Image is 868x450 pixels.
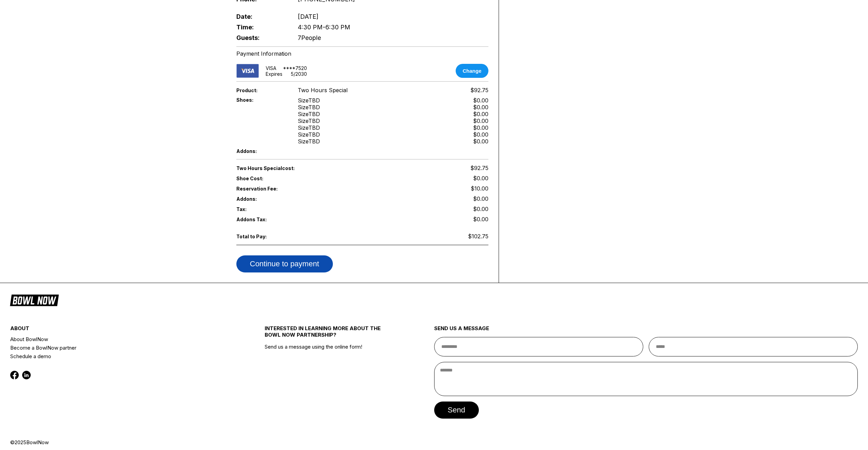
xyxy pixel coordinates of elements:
[10,343,222,352] a: Become a BowlNow partner
[473,216,488,223] span: $0.00
[473,117,488,124] div: $0.00
[470,87,488,94] span: $92.75
[266,65,276,71] div: VISA
[236,148,287,154] span: Addons:
[236,87,287,93] span: Product:
[10,325,222,335] div: about
[473,104,488,111] div: $0.00
[473,97,488,104] div: $0.00
[298,138,320,145] div: Size TBD
[456,64,488,78] button: Change
[236,50,488,57] div: Payment Information
[473,138,488,145] div: $0.00
[236,216,287,222] span: Addons Tax:
[298,34,321,41] span: 7 People
[298,24,350,31] span: 4:30 PM - 6:30 PM
[434,402,479,419] button: send
[473,124,488,131] div: $0.00
[10,439,858,446] div: © 2025 BowlNow
[298,117,320,124] div: Size TBD
[265,325,392,343] div: INTERESTED IN LEARNING MORE ABOUT THE BOWL NOW PARTNERSHIP?
[471,185,488,192] span: $10.00
[298,131,320,138] div: Size TBD
[473,206,488,212] span: $0.00
[236,97,287,103] span: Shoes:
[473,195,488,202] span: $0.00
[236,175,287,181] span: Shoe Cost:
[298,97,320,104] div: Size TBD
[298,104,320,111] div: Size TBD
[473,111,488,117] div: $0.00
[10,335,222,343] a: About BowlNow
[236,196,287,202] span: Addons:
[236,186,363,192] span: Reservation Fee:
[236,34,287,41] span: Guests:
[434,325,858,337] div: send us a message
[236,64,259,78] img: card
[473,131,488,138] div: $0.00
[298,13,319,20] span: [DATE]
[236,206,287,212] span: Tax:
[266,71,282,77] div: Expires
[468,233,488,240] span: $102.75
[10,352,222,361] a: Schedule a demo
[236,234,287,239] span: Total to Pay:
[291,71,307,77] div: 5 / 2030
[236,13,287,20] span: Date:
[236,165,363,171] span: Two Hours Special cost:
[298,111,320,117] div: Size TBD
[298,124,320,131] div: Size TBD
[298,87,348,94] span: Two Hours Special
[265,310,392,439] div: Send us a message using the online form!
[236,255,333,272] button: Continue to payment
[236,24,287,31] span: Time:
[473,175,488,182] span: $0.00
[470,165,488,171] span: $92.75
